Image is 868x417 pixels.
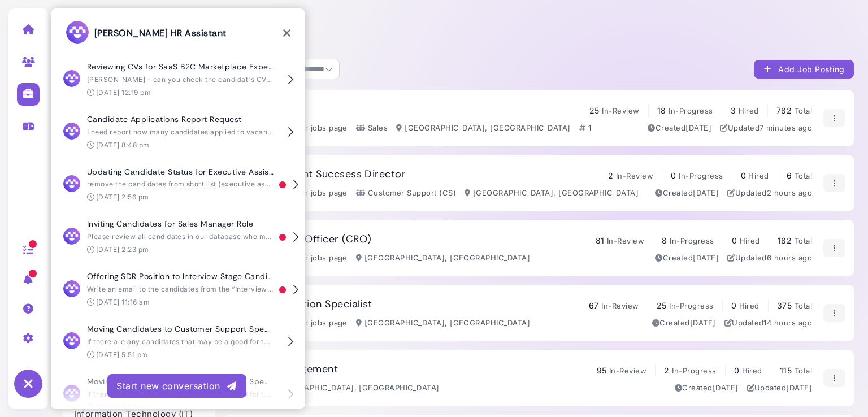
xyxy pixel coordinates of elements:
[596,236,605,245] span: 81
[662,236,667,245] span: 8
[690,318,716,327] time: May 19, 2025
[65,20,226,46] h3: [PERSON_NAME] HR Assistant
[748,171,769,180] span: Hired
[732,236,737,245] span: 0
[795,106,812,115] span: Total
[672,366,716,375] span: In-Progress
[727,253,812,264] div: Updated
[767,188,812,197] time: Sep 10, 2025
[87,272,274,281] h4: Offering SDR Position to Interview Stage Candidates
[107,374,246,398] button: Start new conversation
[356,253,530,264] div: [GEOGRAPHIC_DATA], [GEOGRAPHIC_DATA]
[763,63,845,75] div: Add Job Posting
[669,106,713,115] span: In-Progress
[657,301,667,310] span: 25
[693,253,719,262] time: Jun 09, 2025
[693,188,719,197] time: Sep 08, 2025
[739,106,759,115] span: Hired
[87,180,346,188] span: remove the candidates from short list (executive assistance) to disqualified
[787,171,792,180] span: 6
[96,141,150,149] time: [DATE] 8:48 pm
[664,366,669,375] span: 2
[747,383,813,394] div: Updated
[465,188,639,199] div: [GEOGRAPHIC_DATA], [GEOGRAPHIC_DATA]
[675,383,739,394] div: Created
[657,106,666,115] span: 18
[356,123,388,134] div: Sales
[652,318,716,329] div: Created
[602,106,639,115] span: In-Review
[87,115,274,124] h4: Candidate Applications Report Request
[96,88,151,97] time: [DATE] 12:19 pm
[96,245,149,254] time: [DATE] 2:23 pm
[795,236,812,245] span: Total
[265,383,439,394] div: [GEOGRAPHIC_DATA], [GEOGRAPHIC_DATA]
[778,236,792,245] span: 182
[87,62,274,72] h4: Reviewing CVs for SaaS B2C Marketplace Experience
[795,301,812,310] span: Total
[608,171,613,180] span: 2
[655,188,719,199] div: Created
[87,75,482,84] span: [PERSON_NAME] - can you check the candidat's CVs and tell me - who has experience in SaaS b2c mar...
[96,298,150,306] time: [DATE] 11:16 am
[724,318,813,329] div: Updated
[609,366,646,375] span: In-Review
[116,379,237,393] div: Start new conversation
[759,123,812,132] time: Sep 10, 2025
[740,236,760,245] span: Hired
[356,188,456,199] div: Customer Support (CS)
[685,123,711,132] time: Apr 25, 2025
[655,253,719,264] div: Created
[87,219,274,229] h4: Inviting Candidates for Sales Manager Role
[731,301,736,310] span: 0
[777,301,792,310] span: 375
[731,106,736,115] span: 3
[232,168,406,181] h3: Customer Client Succsess Director
[607,236,644,245] span: In-Review
[734,366,739,375] span: 0
[87,167,274,177] h4: Updating Candidate Status for Executive Assistant Role
[87,324,274,334] h4: Moving Candidates to Customer Support Specialist Leads
[589,106,600,115] span: 25
[96,193,149,201] time: [DATE] 2:56 pm
[786,383,812,392] time: Jul 17, 2025
[579,123,591,134] div: 1
[356,318,530,329] div: [GEOGRAPHIC_DATA], [GEOGRAPHIC_DATA]
[754,60,854,79] button: Add Job Posting
[648,123,711,134] div: Created
[780,366,792,375] span: 115
[96,350,148,359] time: [DATE] 5:51 pm
[795,171,812,180] span: Total
[669,301,713,310] span: In-Progress
[671,171,676,180] span: 0
[396,123,570,134] div: [GEOGRAPHIC_DATA], [GEOGRAPHIC_DATA]
[71,20,854,37] h2: Jobs
[87,285,853,293] span: Write an email to the candidates from the “Interview” stage and offer them the SDR position - use...
[87,337,534,346] span: If there are any candidates that may be a good for the Customer Support Specialist position, plea...
[727,188,812,199] div: Updated
[739,301,759,310] span: Hired
[763,318,812,327] time: Sep 09, 2025
[597,366,607,375] span: 95
[795,366,812,375] span: Total
[742,366,762,375] span: Hired
[670,236,714,245] span: In-Progress
[616,171,653,180] span: In-Review
[589,301,599,310] span: 67
[87,128,365,136] span: I need report how many candidates applied to vacancies in period 18.08 - 24.08?
[776,106,792,115] span: 782
[720,123,812,134] div: Updated
[767,253,812,262] time: Sep 10, 2025
[713,383,739,392] time: Jul 17, 2025
[679,171,723,180] span: In-Progress
[741,171,746,180] span: 0
[601,301,639,310] span: In-Review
